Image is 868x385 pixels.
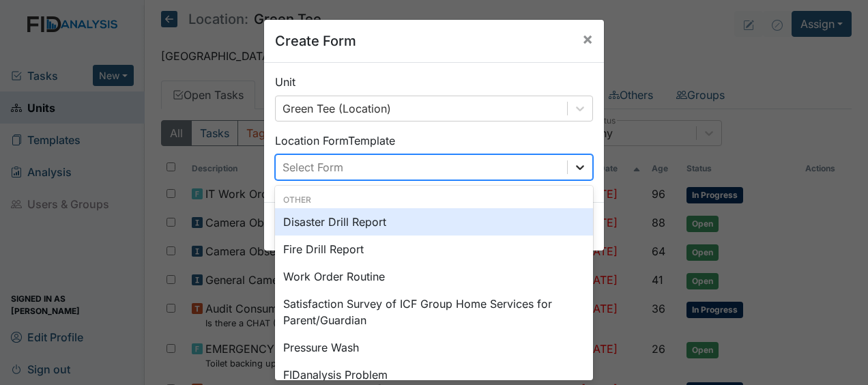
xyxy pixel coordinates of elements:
span: × [582,29,593,48]
button: Close [571,20,604,58]
label: Location Form Template [275,132,395,149]
div: Select Form [283,159,343,175]
div: Fire Drill Report [275,236,593,263]
div: Other [275,194,593,206]
div: Disaster Drill Report [275,208,593,236]
h5: Create Form [275,31,356,51]
div: Work Order Routine [275,263,593,290]
div: Satisfaction Survey of ICF Group Home Services for Parent/Guardian [275,290,593,334]
div: Pressure Wash [275,334,593,361]
label: Unit [275,74,295,90]
div: Green Tee (Location) [283,100,391,117]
